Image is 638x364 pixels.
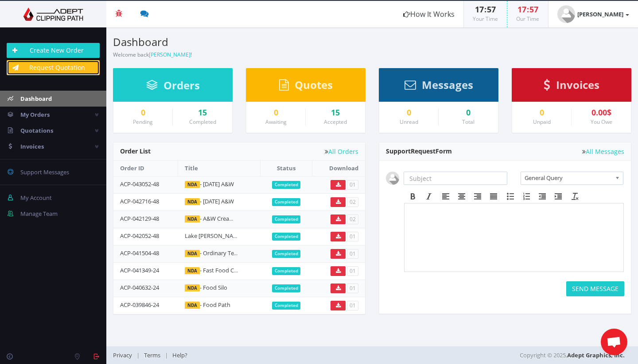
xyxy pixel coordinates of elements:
[272,181,301,189] span: Completed
[567,351,625,359] a: Adept Graphics, Inc.
[185,215,200,223] span: NDA
[120,249,159,257] a: ACP-041504-48
[486,191,502,202] div: Justify
[272,215,301,223] span: Completed
[185,249,250,257] a: NDA- Ordinary Textures
[550,191,566,202] div: Increase indent
[120,197,159,205] a: ACP-042716-48
[120,284,159,291] a: ACP-040632-24
[120,301,159,309] a: ACP-039846-24
[120,215,159,222] a: ACP-042129-48
[526,4,529,15] span: :
[549,1,638,27] a: [PERSON_NAME]
[544,83,599,91] a: Invoices
[525,172,611,184] span: General Query
[149,51,191,58] a: [PERSON_NAME]
[178,161,261,176] th: Title
[422,77,473,92] span: Messages
[386,147,452,155] span: Support Form
[411,147,436,155] span: Request
[20,95,52,103] span: Dashboard
[591,118,612,126] small: You Owe
[470,191,486,202] div: Align right
[185,250,200,258] span: NDA
[20,126,53,134] span: Quotations
[185,232,288,240] a: Lake [PERSON_NAME] Flat Lay Cutouts
[272,250,301,258] span: Completed
[272,267,301,275] span: Completed
[265,118,287,126] small: Awaiting
[185,198,200,206] span: NDA
[113,351,136,359] a: Privacy
[20,142,44,150] span: Invoices
[185,301,230,309] a: NDA- Food Path
[120,232,159,240] a: ACP-042052-48
[582,148,624,155] a: All Messages
[20,111,50,119] span: My Orders
[405,83,473,91] a: Messages
[7,43,100,58] a: Create New Order
[20,168,69,176] span: Support Messages
[295,77,333,92] span: Quotes
[120,266,159,274] a: ACP-041349-24
[386,172,399,185] img: user_default.jpg
[386,108,432,117] div: 0
[253,108,299,117] a: 0
[7,60,100,75] a: Request Quotation
[556,77,599,92] span: Invoices
[557,5,575,23] img: user_default.jpg
[601,329,627,355] a: Open chat
[445,108,491,117] div: 0
[163,78,200,92] span: Orders
[185,180,234,188] a: NDA- [DATE] A&W
[566,281,624,296] button: SEND MESSAGE
[534,191,550,202] div: Decrease indent
[272,302,301,310] span: Completed
[279,83,333,91] a: Quotes
[462,118,475,126] small: Total
[185,215,253,222] a: NDA- A&W Cream Freeze
[185,197,234,205] a: NDA- [DATE] A&W
[20,194,52,202] span: My Account
[487,4,496,15] span: 57
[168,351,192,359] a: Help?
[312,108,358,117] a: 15
[120,180,159,188] a: ACP-043052-48
[133,118,153,126] small: Pending
[518,191,534,202] div: Numbered list
[185,284,200,292] span: NDA
[324,118,347,126] small: Accepted
[120,108,166,117] a: 0
[146,83,200,91] a: Orders
[312,161,365,176] th: Download
[502,191,518,202] div: Bullet list
[272,284,301,292] span: Completed
[438,191,454,202] div: Align left
[185,181,200,189] span: NDA
[260,161,312,176] th: Status
[185,267,200,275] span: NDA
[516,15,539,23] small: Our Time
[113,161,178,176] th: Order ID
[179,108,226,117] a: 15
[113,36,366,48] h3: Dashboard
[404,172,507,185] input: Subject
[529,4,538,15] span: 57
[185,266,257,274] a: NDA- Fast Food Campaign
[577,10,623,18] strong: [PERSON_NAME]
[533,118,551,126] small: Unpaid
[405,203,623,272] iframe: Rich Text Area. Press ALT-F9 for menu. Press ALT-F10 for toolbar. Press ALT-0 for help
[189,118,216,126] small: Completed
[520,351,625,360] span: Copyright © 2025,
[272,198,301,206] span: Completed
[113,51,192,58] small: Welcome back !
[473,15,498,23] small: Your Time
[7,8,100,21] img: Adept Graphics
[484,4,487,15] span: :
[475,4,484,15] span: 17
[421,191,437,202] div: Italic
